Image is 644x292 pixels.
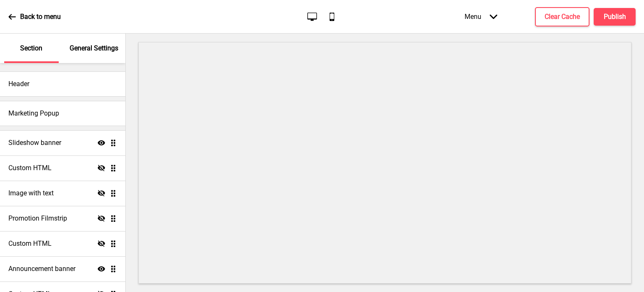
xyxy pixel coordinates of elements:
[20,12,61,21] p: Back to menu
[545,12,580,21] h4: Clear Cache
[70,44,118,53] p: General Settings
[8,189,54,198] h4: Image with text
[8,109,59,118] h4: Marketing Popup
[8,79,29,89] h4: Header
[8,239,52,248] h4: Custom HTML
[594,8,636,26] button: Publish
[456,4,506,29] div: Menu
[604,12,626,21] h4: Publish
[8,163,52,173] h4: Custom HTML
[8,214,67,223] h4: Promotion Filmstrip
[8,138,61,147] h4: Slideshow banner
[8,264,75,274] h4: Announcement banner
[20,44,42,53] p: Section
[8,5,61,28] a: Back to menu
[535,7,589,26] button: Clear Cache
